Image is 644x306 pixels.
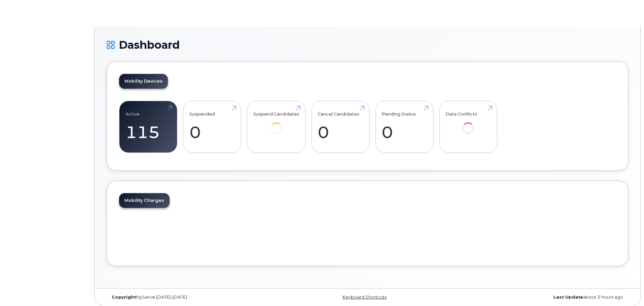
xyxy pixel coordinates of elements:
[189,105,235,149] a: Suspended 0
[445,105,491,143] a: Data Conflicts
[119,74,168,89] a: Mobility Devices
[107,295,281,300] div: MyServe [DATE]–[DATE]
[253,105,299,143] a: Suspend Candidates
[553,295,583,300] strong: Last Update
[119,193,170,208] a: Mobility Charges
[343,295,387,300] a: Keyboard Shortcuts
[382,105,427,149] a: Pending Status 0
[318,105,363,149] a: Cancel Candidates 0
[112,295,136,300] strong: Copyright
[454,295,628,300] div: about 3 hours ago
[107,39,628,51] h1: Dashboard
[126,105,171,149] a: Active 115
